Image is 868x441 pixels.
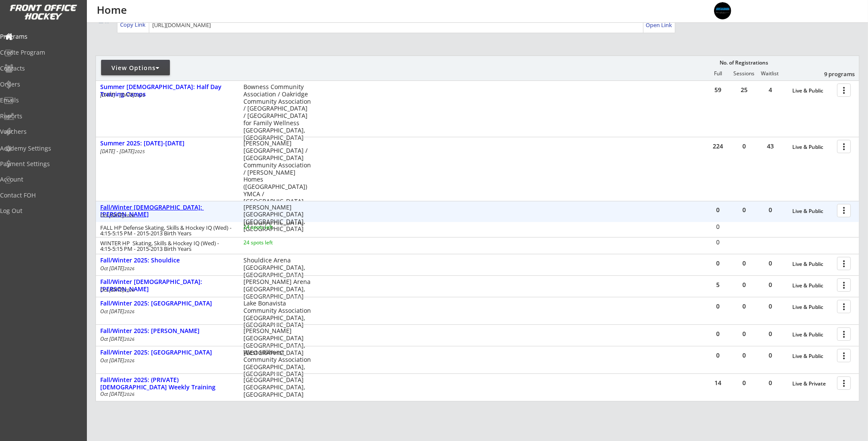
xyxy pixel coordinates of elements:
[757,71,783,77] div: Waitlist
[100,257,234,264] div: Fall/Winter 2025: Shouldice
[100,140,234,147] div: Summer 2025: [DATE]-[DATE]
[717,60,770,66] div: No. of Registrations
[124,265,135,271] em: 2026
[731,71,757,77] div: Sessions
[100,225,232,236] div: FALL HP Defense Skating, Skills & Hockey IQ (Wed) - 4:15-5:15 PM - 2015-2013 Birth Years
[100,300,234,307] div: Fall/Winter 2025: [GEOGRAPHIC_DATA]
[100,309,232,314] div: Oct [DATE]
[243,376,311,398] div: [GEOGRAPHIC_DATA] [GEOGRAPHIC_DATA], [GEOGRAPHIC_DATA]
[705,260,731,266] div: 0
[837,376,851,390] button: more_vert
[792,88,833,94] div: Live & Public
[646,19,673,31] a: Open Link
[124,213,135,219] em: 2026
[100,93,232,98] div: [DATE] - [DATE]
[100,241,232,252] div: WINTER HP Skating, Skills & Hockey IQ (Wed) - 4:15-5:15 PM - 2015-2013 Birth Years
[243,225,299,230] div: 24 spots left
[837,278,851,292] button: more_vert
[705,282,731,288] div: 5
[731,260,757,266] div: 0
[646,22,673,29] div: Open Link
[100,336,232,342] div: Oct [DATE]
[792,304,833,310] div: Live & Public
[705,352,731,358] div: 0
[135,92,145,98] em: 2025
[757,303,783,309] div: 0
[837,140,851,153] button: more_vert
[100,149,232,154] div: [DATE] - [DATE]
[731,380,757,386] div: 0
[792,261,833,267] div: Live & Public
[243,278,311,300] div: [PERSON_NAME] Arena [GEOGRAPHIC_DATA], [GEOGRAPHIC_DATA]
[243,300,311,329] div: Lake Bonavista Community Association [GEOGRAPHIC_DATA], [GEOGRAPHIC_DATA]
[731,282,757,288] div: 0
[124,308,135,315] em: 2026
[837,300,851,313] button: more_vert
[792,353,833,359] div: Live & Public
[100,213,232,218] div: Oct [DATE]
[792,144,833,150] div: Live & Public
[757,207,783,213] div: 0
[837,83,851,97] button: more_vert
[100,327,234,335] div: Fall/Winter 2025: [PERSON_NAME]
[705,71,731,77] div: Full
[124,391,135,397] em: 2026
[243,140,311,227] div: [PERSON_NAME][GEOGRAPHIC_DATA] / [GEOGRAPHIC_DATA] Community Association / [PERSON_NAME] Homes ([...
[731,143,757,149] div: 0
[243,204,311,233] div: [PERSON_NAME][GEOGRAPHIC_DATA] [GEOGRAPHIC_DATA], [GEOGRAPHIC_DATA]
[837,204,851,217] button: more_vert
[100,278,234,293] div: Fall/Winter [DEMOGRAPHIC_DATA]: [PERSON_NAME]
[124,358,135,364] em: 2026
[757,282,783,288] div: 0
[100,392,232,397] div: Oct [DATE]
[124,336,135,342] em: 2026
[243,349,311,378] div: West Hillhurst Community Association [GEOGRAPHIC_DATA], [GEOGRAPHIC_DATA]
[792,283,833,289] div: Live & Public
[120,21,147,28] div: Copy Link
[135,148,145,154] em: 2025
[100,376,234,391] div: Fall/Winter 2025: (PRIVATE) [DEMOGRAPHIC_DATA] Weekly Training
[705,239,731,245] div: 0
[100,83,234,98] div: Summer [DEMOGRAPHIC_DATA]: Half Day Training Camps
[124,287,135,293] em: 2026
[100,349,234,356] div: Fall/Winter 2025: [GEOGRAPHIC_DATA]
[792,381,833,387] div: Live & Private
[837,257,851,270] button: more_vert
[705,331,731,337] div: 0
[243,83,311,141] div: Bowness Community Association / Oakridge Community Association / [GEOGRAPHIC_DATA] / [GEOGRAPHIC_...
[757,380,783,386] div: 0
[243,327,311,356] div: [PERSON_NAME][GEOGRAPHIC_DATA] [GEOGRAPHIC_DATA], [GEOGRAPHIC_DATA]
[705,224,731,230] div: 0
[705,87,731,93] div: 59
[757,87,783,93] div: 4
[757,143,783,149] div: 43
[731,303,757,309] div: 0
[705,143,731,149] div: 224
[243,257,311,278] div: Shouldice Arena [GEOGRAPHIC_DATA], [GEOGRAPHIC_DATA]
[757,260,783,266] div: 0
[731,331,757,337] div: 0
[705,207,731,213] div: 0
[837,327,851,341] button: more_vert
[705,380,731,386] div: 14
[731,352,757,358] div: 0
[757,352,783,358] div: 0
[792,332,833,338] div: Live & Public
[731,87,757,93] div: 25
[837,349,851,362] button: more_vert
[100,266,232,271] div: Oct [DATE]
[100,287,232,293] div: Oct [DATE]
[731,207,757,213] div: 0
[810,70,855,78] div: 9 programs
[792,208,833,214] div: Live & Public
[243,240,299,245] div: 24 spots left
[705,303,731,309] div: 0
[100,358,232,363] div: Oct [DATE]
[757,331,783,337] div: 0
[100,204,234,219] div: Fall/Winter [DEMOGRAPHIC_DATA]: [PERSON_NAME]
[101,64,170,72] div: View Options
